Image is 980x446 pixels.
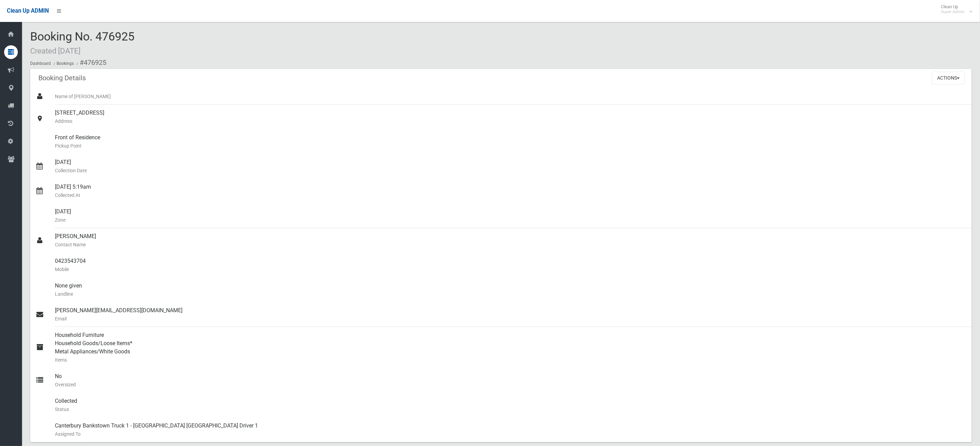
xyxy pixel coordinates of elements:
[55,327,966,368] div: Household Furniture Household Goods/Loose Items* Metal Appliances/White Goods
[55,418,966,442] div: Canterbury Bankstown Truck 1 - [GEOGRAPHIC_DATA] [GEOGRAPHIC_DATA] Driver 1
[57,61,74,66] a: Bookings
[55,105,966,129] div: [STREET_ADDRESS]
[55,240,966,249] small: Contact Name
[55,117,966,125] small: Address
[55,203,966,228] div: [DATE]
[55,179,966,203] div: [DATE] 5:19am
[55,253,966,278] div: 0423543704
[55,356,966,364] small: Items
[55,92,966,101] small: Name of [PERSON_NAME]
[30,61,51,66] a: Dashboard
[55,405,966,413] small: Status
[30,302,972,327] a: [PERSON_NAME][EMAIL_ADDRESS][DOMAIN_NAME]Email
[55,191,966,199] small: Collected At
[941,9,965,14] small: Super Admin
[55,142,966,150] small: Pickup Point
[55,290,966,298] small: Landline
[55,228,966,253] div: [PERSON_NAME]
[937,4,971,14] span: Clean Up
[55,315,966,323] small: Email
[7,8,49,14] span: Clean Up ADMIN
[75,56,106,69] li: #476925
[55,166,966,175] small: Collection Date
[55,393,966,418] div: Collected
[55,380,966,389] small: Oversized
[30,71,94,85] header: Booking Details
[30,30,134,56] span: Booking No. 476925
[55,430,966,438] small: Assigned To
[55,278,966,302] div: None given
[932,72,965,84] button: Actions
[55,302,966,327] div: [PERSON_NAME][EMAIL_ADDRESS][DOMAIN_NAME]
[55,216,966,224] small: Zone
[55,154,966,179] div: [DATE]
[55,368,966,393] div: No
[55,129,966,154] div: Front of Residence
[55,265,966,273] small: Mobile
[30,46,81,55] small: Created [DATE]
